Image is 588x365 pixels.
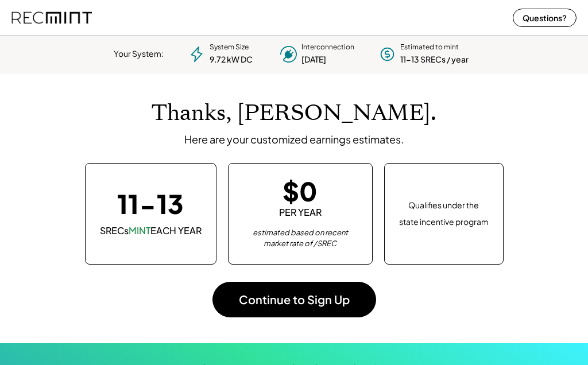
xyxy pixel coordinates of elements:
div: System Size [210,42,249,52]
font: MINT [129,224,150,236]
div: Your System: [114,48,164,60]
div: [DATE] [301,54,326,65]
div: estimated based on recent market rate of /SREC [243,227,358,250]
div: $0 [283,178,318,204]
div: Estimated to mint [400,42,459,52]
button: Continue to Sign Up [212,282,376,317]
h1: Thanks, [PERSON_NAME]. [152,100,436,127]
div: 11-13 SRECs / year [400,54,469,65]
div: Here are your customized earnings estimates. [184,133,404,146]
div: Interconnection [301,42,354,52]
div: 11-13 [117,191,184,216]
div: 9.72 kW DC [210,54,253,65]
div: state incentive program [399,215,489,228]
img: recmint-logotype%403x%20%281%29.jpeg [11,2,92,33]
div: Qualifies under the [408,200,479,211]
div: SRECs EACH YEAR [100,224,202,237]
div: PER YEAR [279,206,322,219]
button: Questions? [513,9,577,27]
